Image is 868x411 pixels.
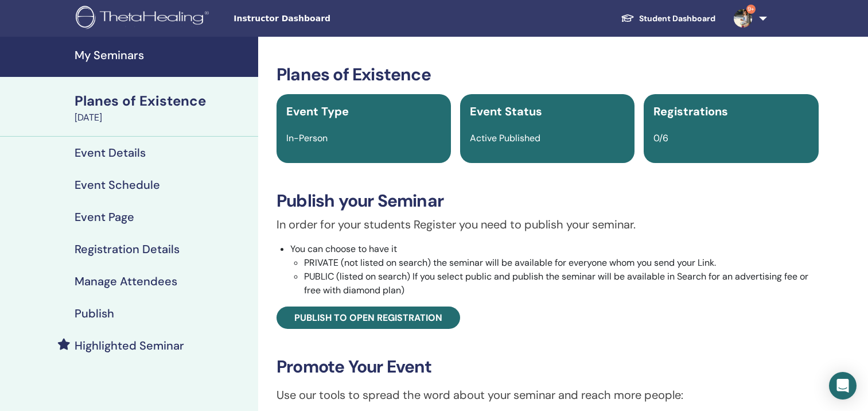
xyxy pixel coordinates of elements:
[304,256,819,270] li: PRIVATE (not listed on search) the seminar will be available for everyone whom you send your Link.
[75,178,160,192] h4: Event Schedule
[233,13,406,25] span: Instructor Dashboard
[621,13,635,23] img: graduation-cap-white.svg
[734,9,752,28] img: default.jpg
[290,242,819,297] li: You can choose to have it
[75,339,184,352] h4: Highlighted Seminar
[746,5,756,14] span: 9+
[277,191,819,211] h3: Publish your Seminar
[277,216,819,233] p: In order for your students Register you need to publish your seminar.
[75,242,180,256] h4: Registration Details
[470,132,540,144] span: Active Published
[75,111,251,125] div: [DATE]
[75,274,177,288] h4: Manage Attendees
[277,307,460,329] a: Publish to open registration
[75,91,251,111] div: Planes of Existence
[304,270,819,297] li: PUBLIC (listed on search) If you select public and publish the seminar will be available in Searc...
[653,104,728,119] span: Registrations
[612,8,725,29] a: Student Dashboard
[75,48,251,62] h4: My Seminars
[470,104,542,119] span: Event Status
[76,6,213,32] img: logo.png
[653,132,668,144] span: 0/6
[829,372,857,400] div: Open Intercom Messenger
[277,64,819,85] h3: Planes of Existence
[277,356,819,377] h3: Promote Your Event
[75,307,114,320] h4: Publish
[277,386,819,404] p: Use our tools to spread the word about your seminar and reach more people:
[294,312,442,324] span: Publish to open registration
[75,146,146,160] h4: Event Details
[75,210,134,224] h4: Event Page
[286,132,328,144] span: In-Person
[68,91,258,125] a: Planes of Existence[DATE]
[286,104,349,119] span: Event Type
